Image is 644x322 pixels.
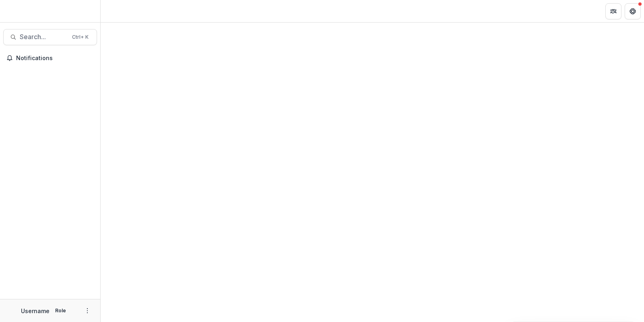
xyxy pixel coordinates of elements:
span: Search... [20,33,67,41]
button: Search... [3,29,97,45]
button: More [83,306,92,316]
p: Username [21,307,50,315]
p: Role [53,307,68,314]
span: Notifications [16,55,94,62]
button: Notifications [3,52,97,65]
button: Get Help [625,3,641,19]
button: Partners [605,3,621,19]
div: Ctrl + K [70,33,90,42]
